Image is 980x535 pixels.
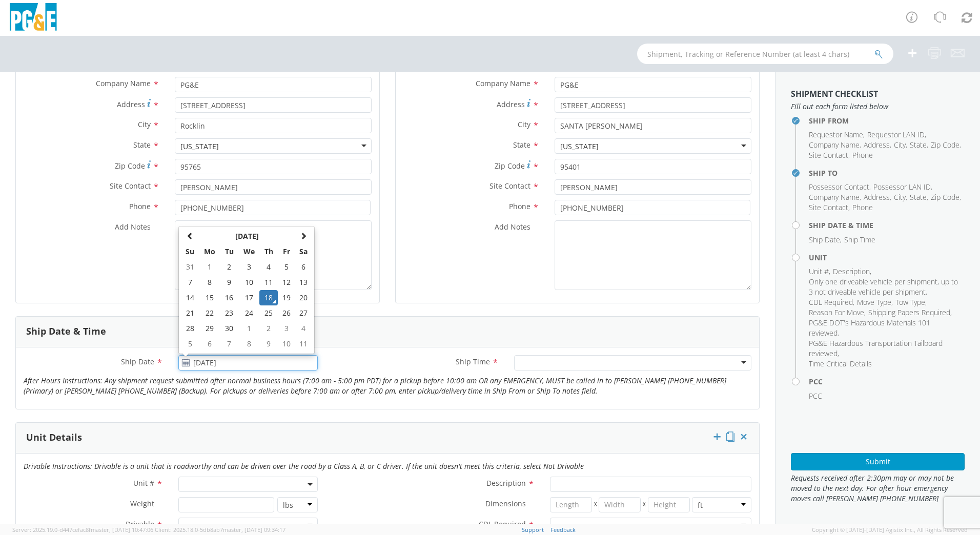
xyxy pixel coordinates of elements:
span: City [138,119,151,129]
td: 29 [199,321,220,336]
li: , [910,192,928,202]
div: [US_STATE] [180,141,219,152]
th: Su [181,244,199,259]
span: Zip Code [931,140,959,150]
span: Site Contact [809,150,848,160]
td: 5 [181,336,199,352]
button: Submit [791,453,965,470]
span: Fill out each form listed below [791,101,965,112]
td: 25 [259,305,277,321]
li: , [910,140,928,150]
span: City [894,192,906,202]
li: , [867,130,926,140]
span: Unit # [133,478,154,488]
span: Server: 2025.19.0-d447cefac8f [12,526,153,533]
span: City [518,119,530,129]
td: 1 [199,259,220,275]
i: After Hours Instructions: Any shipment request submitted after normal business hours (7:00 am - 5... [24,376,726,396]
td: 9 [259,336,277,352]
span: Phone [852,202,873,212]
td: 15 [199,290,220,305]
h3: Unit Details [26,433,82,443]
span: Company Name [96,78,151,88]
span: State [910,192,927,202]
li: , [864,140,891,150]
img: pge-logo-06675f144f4cfa6a6814.png [8,3,59,33]
span: Requestor LAN ID [867,130,925,139]
span: Shipping Papers Required [868,307,950,317]
span: Ship Date [121,357,154,366]
h4: Ship From [809,117,965,125]
td: 11 [259,275,277,290]
span: Requests received after 2:30pm may or may not be moved to the next day. For after hour emergency ... [791,473,965,504]
span: Tow Type [895,297,925,307]
span: Only one driveable vehicle per shipment, up to 3 not driveable vehicle per shipment [809,277,958,297]
span: City [894,140,906,150]
span: Company Name [809,140,860,150]
span: Move Type [857,297,891,307]
h4: Ship To [809,169,965,177]
span: CDL Required [479,519,526,529]
li: , [809,338,962,359]
li: , [809,140,861,150]
div: [US_STATE] [560,141,599,152]
li: , [809,192,861,202]
span: State [513,140,530,150]
span: Dimensions [485,499,526,508]
td: 14 [181,290,199,305]
td: 9 [220,275,238,290]
td: 8 [238,336,260,352]
li: , [809,277,962,297]
span: Zip Code [931,192,959,202]
li: , [809,182,871,192]
span: PG&E DOT's Hazardous Materials 101 reviewed [809,318,930,338]
span: Address [864,192,890,202]
td: 3 [238,259,260,275]
span: Unit # [809,266,829,276]
li: , [809,318,962,338]
li: , [894,140,907,150]
td: 19 [278,290,295,305]
th: Mo [199,244,220,259]
td: 10 [278,336,295,352]
td: 21 [181,305,199,321]
td: 27 [295,305,312,321]
span: X [641,497,648,512]
span: Reason For Move [809,307,864,317]
span: Next Month [300,232,307,239]
span: master, [DATE] 09:34:17 [223,526,285,533]
span: Site Contact [489,181,530,191]
li: , [873,182,932,192]
td: 30 [220,321,238,336]
span: Description [486,478,526,488]
span: Phone [509,201,530,211]
span: Time Critical Details [809,359,872,368]
span: State [910,140,927,150]
span: Drivable [126,519,154,529]
span: PCC [809,391,822,401]
span: Possessor Contact [809,182,869,192]
td: 4 [259,259,277,275]
input: Length [550,497,592,512]
li: , [809,202,850,213]
td: 2 [259,321,277,336]
strong: Shipment Checklist [791,88,878,99]
td: 10 [238,275,260,290]
td: 13 [295,275,312,290]
th: Sa [295,244,312,259]
span: Requestor Name [809,130,863,139]
li: , [809,235,842,245]
td: 31 [181,259,199,275]
span: master, [DATE] 10:47:06 [91,526,153,533]
td: 8 [199,275,220,290]
td: 7 [181,275,199,290]
td: 23 [220,305,238,321]
li: , [809,297,854,307]
span: Previous Month [187,232,194,239]
i: Drivable Instructions: Drivable is a unit that is roadworthy and can be driven over the road by a... [24,461,584,471]
span: Address [117,99,145,109]
td: 22 [199,305,220,321]
span: X [592,497,599,512]
a: Feedback [550,526,576,533]
td: 11 [295,336,312,352]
